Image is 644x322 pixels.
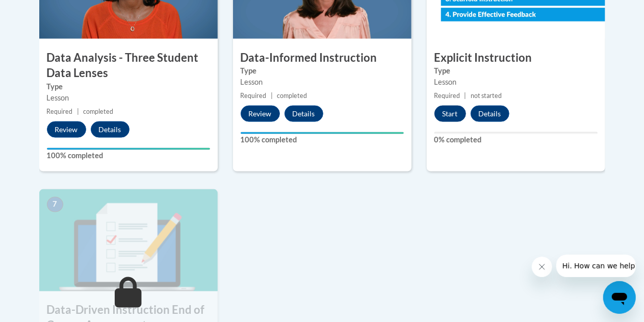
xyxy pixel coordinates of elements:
[277,92,307,100] span: completed
[241,134,404,145] label: 100% completed
[47,150,210,161] label: 100% completed
[241,106,280,122] button: Review
[471,106,509,122] button: Details
[285,106,323,122] button: Details
[47,92,210,104] div: Lesson
[434,65,598,77] label: Type
[603,281,636,314] iframe: Button to launch messaging window
[47,148,210,150] div: Your progress
[6,7,83,15] span: Hi. How can we help?
[77,108,79,115] span: |
[39,50,218,82] h3: Data Analysis - Three Student Data Lenses
[47,108,73,115] span: Required
[91,121,130,138] button: Details
[556,255,636,277] iframe: Message from company
[241,132,404,134] div: Your progress
[39,189,218,291] img: Course Image
[241,65,404,77] label: Type
[434,134,598,145] label: 0% completed
[233,50,411,66] h3: Data-Informed Instruction
[47,197,63,212] span: 7
[241,77,404,88] div: Lesson
[271,92,273,100] span: |
[471,92,502,100] span: not started
[47,81,210,92] label: Type
[83,108,113,115] span: completed
[532,257,552,277] iframe: Close message
[47,121,86,138] button: Review
[241,92,267,100] span: Required
[434,106,466,122] button: Start
[434,77,598,88] div: Lesson
[434,92,460,100] span: Required
[427,50,605,66] h3: Explicit Instruction
[465,92,467,100] span: |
